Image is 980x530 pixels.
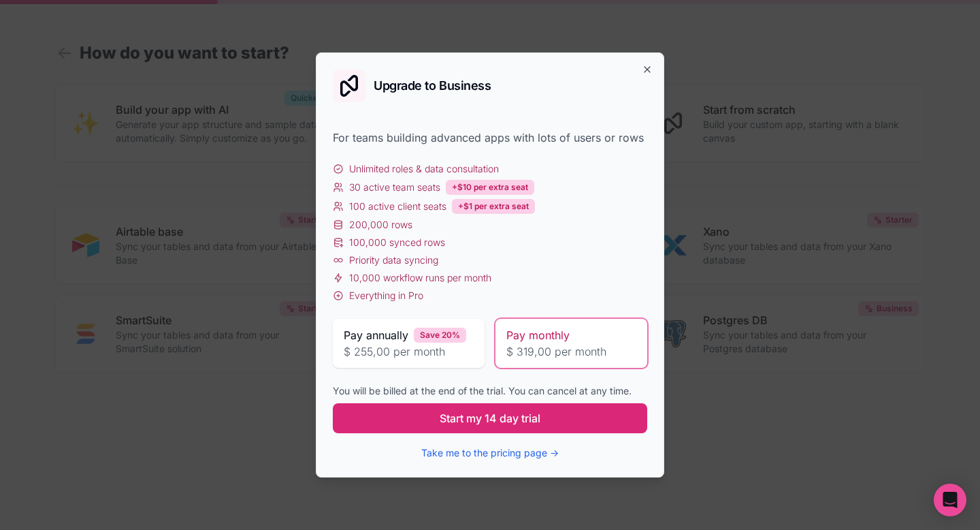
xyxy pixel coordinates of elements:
span: Unlimited roles & data consultation [349,162,499,176]
span: 100 active client seats [349,200,446,213]
span: $ 255,00 per month [344,343,474,360]
button: Start my 14 day trial [333,403,647,433]
div: +$1 per extra seat [452,199,535,214]
span: 200,000 rows [349,218,412,232]
span: Start my 14 day trial [440,410,540,426]
span: 100,000 synced rows [349,236,445,249]
span: 30 active team seats [349,181,440,194]
span: Pay monthly [506,327,570,343]
h2: Upgrade to Business [374,80,491,92]
span: Everything in Pro [349,289,423,302]
div: Save 20% [414,328,466,343]
div: You will be billed at the end of the trial. You can cancel at any time. [333,384,647,398]
span: Priority data syncing [349,253,438,267]
span: 10,000 workflow runs per month [349,271,491,285]
span: Pay annually [344,327,408,343]
span: $ 319,00 per month [506,343,636,360]
div: For teams building advanced apps with lots of users or rows [333,129,647,146]
button: Take me to the pricing page → [421,446,559,460]
div: +$10 per extra seat [446,180,534,195]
